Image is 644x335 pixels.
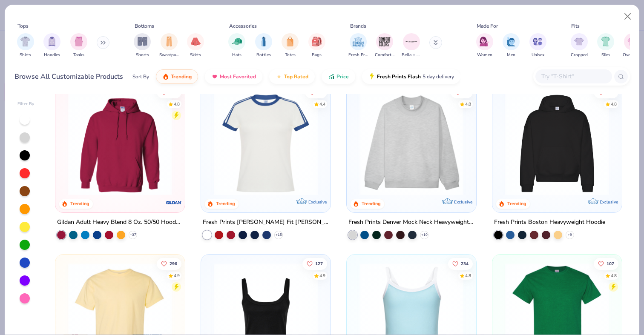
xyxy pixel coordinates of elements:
div: filter for Bags [308,33,325,58]
button: filter button [228,33,245,58]
button: filter button [402,33,421,58]
div: filter for Skirts [187,33,204,58]
div: Brands [350,22,366,30]
button: Close [620,9,636,25]
span: Most Favorited [220,73,256,80]
span: Shirts [20,52,31,58]
span: Sweatpants [159,52,179,58]
button: Like [305,86,327,98]
img: Sweatpants Image [164,37,174,46]
span: Women [477,52,492,58]
button: Like [157,258,182,269]
div: filter for Shirts [17,33,34,58]
div: filter for Unisex [529,33,546,58]
span: Bottles [256,52,271,58]
img: Slim Image [601,37,610,46]
img: 01756b78-01f6-4cc6-8d8a-3c30c1a0c8ac [64,92,176,195]
div: filter for Totes [282,33,299,58]
button: filter button [597,33,614,58]
button: filter button [134,33,151,58]
img: Men Image [506,37,516,46]
img: flash.gif [368,73,375,80]
span: Skirts [190,52,201,58]
span: 216 [170,90,178,94]
span: Oversized [623,52,642,58]
div: Browse All Customizable Products [14,72,123,82]
div: Sort By [132,73,149,80]
img: Hoodies Image [47,37,57,46]
div: Bottoms [135,22,154,30]
div: 4.4 [319,101,325,107]
button: filter button [43,33,60,58]
div: Tops [17,22,29,30]
div: 4.8 [611,272,617,279]
div: filter for Cropped [571,33,588,58]
span: Exclusive [454,199,472,205]
div: Accessories [229,22,257,30]
div: filter for Hats [228,33,245,58]
span: 16 [318,90,323,94]
div: 4.8 [611,101,617,107]
div: 4.8 [465,272,471,279]
span: 296 [170,261,178,266]
img: Gildan logo [165,194,182,211]
span: Shorts [136,52,149,58]
div: filter for Bottles [255,33,272,58]
span: Men [507,52,515,58]
span: Unisex [532,52,544,58]
button: Like [451,86,473,98]
button: Most Favorited [205,69,262,84]
button: filter button [17,33,34,58]
button: Price [322,69,355,84]
button: filter button [159,33,179,58]
img: a90f7c54-8796-4cb2-9d6e-4e9644cfe0fe [467,92,580,195]
span: + 10 [421,232,427,238]
span: 5 day delivery [423,72,454,82]
button: Trending [156,69,198,84]
div: filter for Bella + Canvas [402,33,421,58]
span: Slim [601,52,610,58]
img: Tanks Image [74,37,83,46]
button: Like [448,258,473,269]
button: filter button [187,33,204,58]
input: Try "T-Shirt" [540,72,606,81]
div: Fresh Prints Boston Heavyweight Hoodie [494,217,605,228]
img: Cropped Image [574,37,584,46]
button: Like [302,258,327,269]
span: + 15 [276,232,282,238]
button: Top Rated [269,69,315,84]
span: Fresh Prints [348,52,368,58]
button: filter button [255,33,272,58]
img: Hats Image [232,37,242,46]
div: filter for Women [476,33,493,58]
button: Like [594,258,618,269]
span: Totes [285,52,296,58]
span: Exclusive [308,199,327,205]
img: 91acfc32-fd48-4d6b-bdad-a4c1a30ac3fc [501,92,613,195]
div: filter for Slim [597,33,614,58]
img: Oversized Image [627,37,637,46]
div: 4.8 [465,101,471,107]
div: Fresh Prints [PERSON_NAME] Fit [PERSON_NAME] Shirt with Stripes [203,217,329,228]
div: filter for Shorts [134,33,151,58]
img: TopRated.gif [276,73,282,80]
div: filter for Men [503,33,520,58]
div: filter for Sweatpants [159,33,179,58]
img: Shorts Image [138,37,147,46]
img: Bottles Image [259,37,268,46]
span: Trending [171,73,192,80]
span: 234 [461,261,469,266]
span: Tanks [73,52,84,58]
button: filter button [476,33,493,58]
span: Exclusive [599,199,618,205]
img: 77058d13-6681-46a4-a602-40ee85a356b7 [322,92,434,195]
button: filter button [308,33,325,58]
button: filter button [503,33,520,58]
span: Bags [312,52,322,58]
div: filter for Hoodies [43,33,60,58]
span: Price [336,73,349,80]
span: 107 [607,261,614,266]
div: Made For [477,22,498,30]
span: 127 [315,261,323,266]
img: Women Image [480,37,489,46]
